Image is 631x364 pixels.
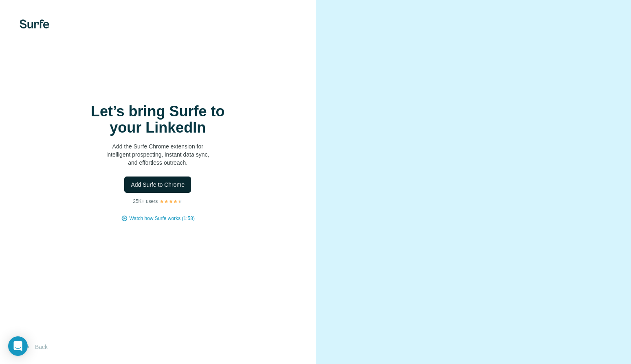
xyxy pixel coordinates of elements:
[20,20,49,28] img: Surfe's logo
[159,199,182,204] img: Rating Stars
[76,103,239,136] h1: Let’s bring Surfe to your LinkedIn
[76,142,239,167] p: Add the Surfe Chrome extension for intelligent prospecting, instant data sync, and effortless out...
[20,340,53,354] button: Back
[131,181,185,189] span: Add Surfe to Chrome
[133,198,158,205] p: 25K+ users
[8,336,28,356] div: Open Intercom Messenger
[130,215,195,222] button: Watch how Surfe works (1:58)
[124,177,191,193] button: Add Surfe to Chrome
